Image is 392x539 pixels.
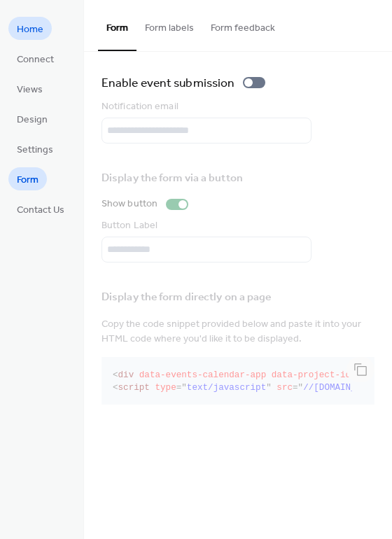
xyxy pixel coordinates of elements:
[17,173,38,188] span: Form
[17,22,43,37] span: Home
[8,137,62,160] a: Settings
[8,77,51,100] a: Views
[17,143,53,157] span: Settings
[17,203,64,218] span: Contact Us
[17,83,43,97] span: Views
[8,167,47,190] a: Form
[17,113,48,127] span: Design
[8,107,56,130] a: Design
[8,197,73,220] a: Contact Us
[8,47,62,70] a: Connect
[17,52,54,67] span: Connect
[8,17,52,40] a: Home
[101,74,234,94] span: Enable event submission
